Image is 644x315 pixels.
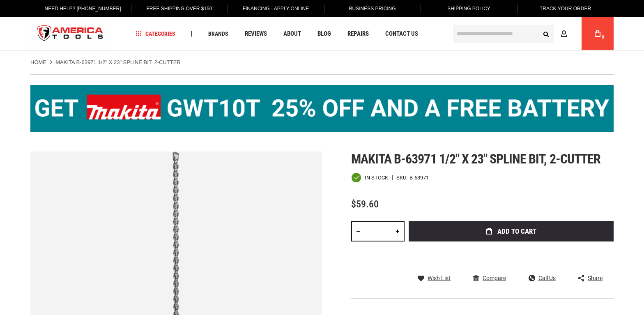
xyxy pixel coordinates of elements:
span: Brands [208,31,228,37]
span: Compare [483,275,506,281]
span: $59.60 [351,198,379,210]
iframe: Secure express checkout frame [407,244,615,268]
span: In stock [365,175,388,180]
a: Contact Us [382,28,422,39]
strong: SKU [396,175,409,180]
span: Call Us [538,275,556,281]
span: 0 [602,35,604,39]
button: Add to Cart [409,221,614,241]
span: Repairs [347,31,369,37]
a: Blog [314,28,335,39]
span: Shipping Policy [447,6,490,11]
span: About [283,31,301,37]
span: Reviews [245,31,267,37]
span: Contact Us [385,31,418,37]
a: Reviews [241,28,271,39]
a: store logo [30,18,110,49]
span: Categories [136,31,175,37]
a: Brands [205,28,232,39]
a: Home [30,59,46,66]
img: BOGO: Buy the Makita® XGT IMpact Wrench (GWT10T), get the BL4040 4ah Battery FREE! [30,85,614,132]
a: Call Us [529,274,556,282]
a: Repairs [344,28,373,39]
a: About [280,28,305,39]
span: Add to Cart [497,228,536,235]
div: Availability [351,172,388,183]
span: Share [588,275,603,281]
img: America Tools [30,18,110,49]
span: Blog [317,31,331,37]
a: Categories [132,28,179,39]
a: Compare [473,274,506,282]
button: Search [538,26,554,41]
div: B-63971 [409,175,429,180]
span: Makita b-63971 1/2" x 23" spline bit, 2-cutter [351,151,600,167]
span: Wish List [428,275,451,281]
a: 0 [590,17,605,50]
a: Wish List [418,274,451,282]
strong: MAKITA B-63971 1/2" X 23" SPLINE BIT, 2-CUTTER [55,59,181,65]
